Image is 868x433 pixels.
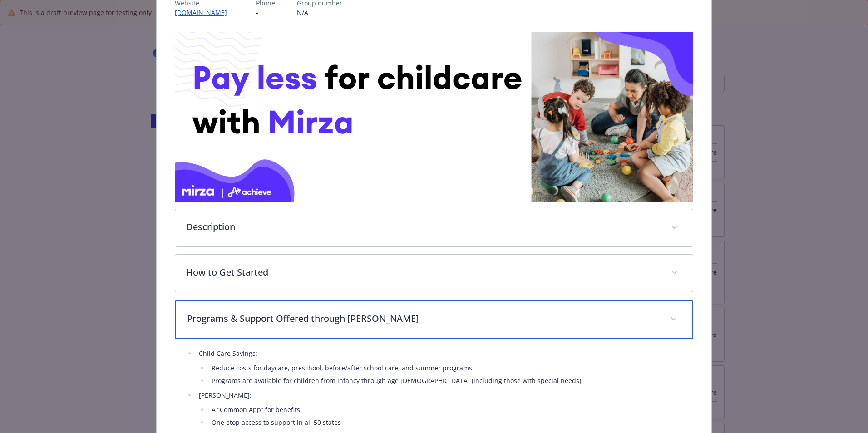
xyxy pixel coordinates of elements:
li: One-stop access to support in all 50 states [209,417,682,428]
p: N/A [297,8,342,17]
p: How to Get Started [186,266,660,279]
p: - [256,8,275,17]
div: Programs & Support Offered through [PERSON_NAME] [175,300,693,339]
li: Programs are available for children from infancy through age [DEMOGRAPHIC_DATA] (including those ... [209,375,682,386]
li: A “Common App” for benefits [209,404,682,415]
p: Description [186,220,660,234]
div: How to Get Started [175,255,693,292]
p: Programs & Support Offered through [PERSON_NAME] [187,312,659,325]
div: Description [175,209,693,246]
li: Child Care Savings: [196,348,682,386]
li: Reduce costs for daycare, preschool, before/after school care, and summer programs [209,363,682,374]
a: [DOMAIN_NAME] [175,8,234,17]
img: banner [175,32,693,202]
